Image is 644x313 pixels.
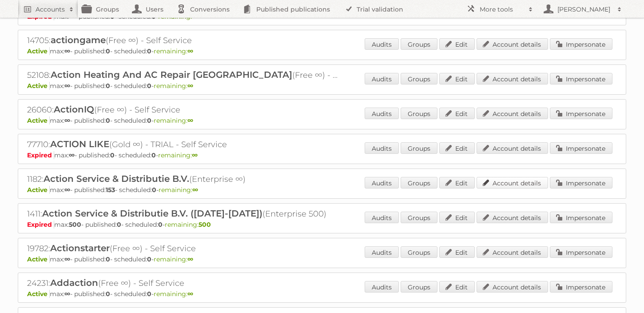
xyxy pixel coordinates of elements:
[365,281,399,293] a: Audits
[64,255,70,263] strong: ∞
[147,255,151,263] strong: 0
[401,246,437,258] a: Groups
[439,73,475,84] a: Edit
[439,177,475,189] a: Edit
[159,186,198,194] span: remaining:
[401,142,437,154] a: Groups
[477,73,548,84] a: Account details
[365,38,399,50] a: Audits
[550,281,612,293] a: Impersonate
[27,116,617,124] p: max: - published: - scheduled: -
[64,82,70,90] strong: ∞
[154,47,193,55] span: remaining:
[401,73,437,84] a: Groups
[106,47,110,55] strong: 0
[110,151,115,159] strong: 0
[158,151,198,159] span: remaining:
[44,173,189,184] span: Action Service & Distributie B.V.
[165,221,211,229] span: remaining:
[50,243,110,253] span: Actionstarter
[117,221,121,229] strong: 0
[27,290,617,298] p: max: - published: - scheduled: -
[51,35,106,45] span: actiongame
[27,47,617,55] p: max: - published: - scheduled: -
[27,173,338,185] h2: 1182: (Enterprise ∞)
[187,290,193,298] strong: ∞
[199,221,211,229] strong: 500
[106,116,110,124] strong: 0
[50,139,109,149] span: ACTION LIKE
[147,47,151,55] strong: 0
[27,255,617,263] p: max: - published: - scheduled: -
[365,212,399,223] a: Audits
[192,151,198,159] strong: ∞
[151,151,156,159] strong: 0
[192,186,198,194] strong: ∞
[477,177,548,189] a: Account details
[154,82,193,90] span: remaining:
[27,186,617,194] p: max: - published: - scheduled: -
[27,221,54,229] span: Expired
[477,108,548,119] a: Account details
[401,38,437,50] a: Groups
[477,281,548,293] a: Account details
[480,5,524,14] h2: More tools
[154,290,193,298] span: remaining:
[365,108,399,119] a: Audits
[27,208,338,220] h2: 1411: (Enterprise 500)
[477,38,548,50] a: Account details
[27,69,338,81] h2: 52108: (Free ∞) - Self Service
[147,290,151,298] strong: 0
[187,116,193,124] strong: ∞
[106,255,110,263] strong: 0
[64,116,70,124] strong: ∞
[439,108,475,119] a: Edit
[477,212,548,223] a: Account details
[550,108,612,119] a: Impersonate
[27,221,617,229] p: max: - published: - scheduled: -
[27,255,50,263] span: Active
[439,142,475,154] a: Edit
[51,69,292,80] span: Action Heating And AC Repair [GEOGRAPHIC_DATA]
[365,246,399,258] a: Audits
[54,104,94,115] span: ActionIQ
[439,246,475,258] a: Edit
[439,212,475,223] a: Edit
[550,177,612,189] a: Impersonate
[64,186,70,194] strong: ∞
[27,47,50,55] span: Active
[27,151,617,159] p: max: - published: - scheduled: -
[365,177,399,189] a: Audits
[365,142,399,154] a: Audits
[64,47,70,55] strong: ∞
[106,186,115,194] strong: 153
[477,246,548,258] a: Account details
[27,116,50,124] span: Active
[147,116,151,124] strong: 0
[439,38,475,50] a: Edit
[64,290,70,298] strong: ∞
[401,281,437,293] a: Groups
[477,142,548,154] a: Account details
[187,255,193,263] strong: ∞
[27,139,338,150] h2: 77710: (Gold ∞) - TRIAL - Self Service
[147,82,151,90] strong: 0
[550,142,612,154] a: Impersonate
[158,221,163,229] strong: 0
[555,5,613,14] h2: [PERSON_NAME]
[27,151,54,159] span: Expired
[550,212,612,223] a: Impersonate
[27,104,338,116] h2: 26060: (Free ∞) - Self Service
[401,108,437,119] a: Groups
[106,82,110,90] strong: 0
[365,73,399,84] a: Audits
[187,47,193,55] strong: ∞
[154,255,193,263] span: remaining:
[550,38,612,50] a: Impersonate
[50,277,98,288] span: Addaction
[187,82,193,90] strong: ∞
[69,151,75,159] strong: ∞
[27,290,50,298] span: Active
[27,82,50,90] span: Active
[27,277,338,289] h2: 24231: (Free ∞) - Self Service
